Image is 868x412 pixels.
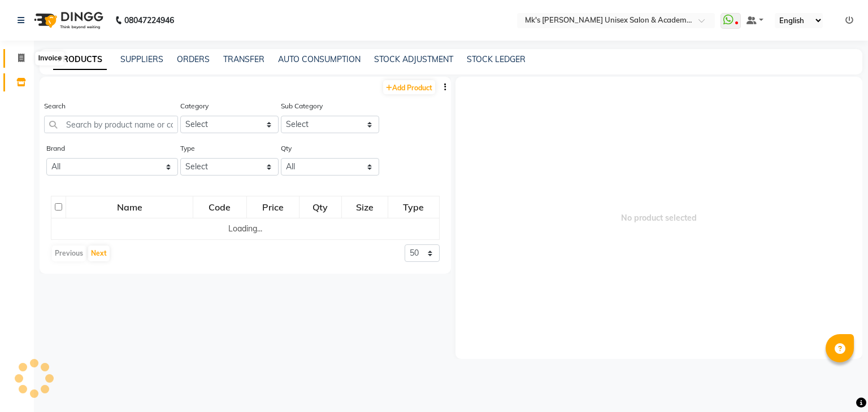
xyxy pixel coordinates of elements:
div: Type [389,197,439,217]
a: PRODUCTS [53,50,107,70]
label: Qty [281,143,292,154]
label: Brand [46,143,65,154]
div: Invoice [36,52,64,65]
a: STOCK LEDGER [467,54,526,64]
label: Search [44,101,66,111]
button: Next [88,246,110,261]
label: Category [180,101,209,111]
label: Sub Category [281,101,323,111]
div: Qty [300,197,341,217]
div: Name [67,197,192,217]
a: AUTO CONSUMPTION [278,54,361,64]
span: No product selected [455,77,862,359]
a: STOCK ADJUSTMENT [374,54,453,64]
td: Loading... [51,218,440,240]
a: SUPPLIERS [120,54,163,64]
a: Add Product [383,80,435,94]
b: 08047224946 [124,5,174,36]
a: ORDERS [177,54,210,64]
input: Search by product name or code [44,116,178,133]
div: Size [342,197,387,217]
div: Code [194,197,246,217]
label: Type [180,143,195,154]
div: Price [248,197,298,217]
img: logo [29,5,106,36]
a: TRANSFER [223,54,264,64]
